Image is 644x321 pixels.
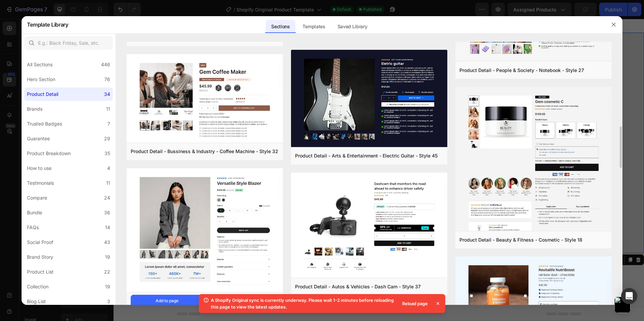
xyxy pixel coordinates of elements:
button: SHOP MEN [202,151,263,167]
div: FAQs [27,223,39,231]
p: A Shopify Original sync is currently underway. Please wait 1-2 minutes before reloading this page... [211,297,395,310]
div: Guarantee [27,135,50,143]
div: Testimonials [27,179,54,187]
span: Add section [249,244,281,251]
div: Add to page [156,298,179,304]
div: Reload page [398,299,432,308]
img: pd36.png [291,173,447,279]
div: Collection [27,283,49,291]
h2: Template Library [27,16,68,33]
div: Sections [266,20,295,33]
div: 3 [107,297,110,306]
div: Blog List [27,297,46,306]
div: 76 [104,75,110,83]
div: SHOP MEN [218,155,247,163]
div: Generate layout [246,259,281,266]
div: Product Breakdown [27,149,71,157]
p: Create Theme Section [432,238,476,244]
div: Open Intercom Messenger [621,288,637,304]
div: Choose templates [193,259,233,266]
div: Product Detail - Arts & Entertainment - Electric Guitar - Style 45 [295,152,438,160]
div: 43 [104,238,110,246]
div: Product Detail - Autos & Vehicles - Dash Cam - Style 37 [295,283,421,291]
div: 35 [104,149,110,157]
div: All Sections [27,61,53,69]
div: Social Proof [27,238,53,246]
div: Templates [297,20,330,33]
div: 36 [104,209,110,217]
div: Product List [27,268,54,276]
div: Saved Library [332,20,373,33]
div: Trusted Badges [27,120,62,128]
img: pd18.png [127,168,283,293]
input: E.g.: Black Friday, Sale, etc. [24,36,113,50]
div: Product Detail - Beauty & Fitness - Cosmetic - Style 18 [459,236,582,244]
div: Add blank section [295,259,336,266]
div: Product Detail [27,90,58,98]
div: Compare [27,194,47,202]
div: Brands [27,105,42,113]
img: pd35-1.png [291,50,447,148]
div: 11 [106,105,110,113]
div: 29 [104,135,110,143]
button: SHOP WOMEN [268,151,329,167]
div: Hero Section [27,75,55,83]
div: 14 [105,223,110,231]
div: SHOP WOMEN [279,155,317,163]
div: 4 [107,164,110,172]
span: inspired by CRO experts [190,268,236,274]
div: Section 1 [400,238,420,244]
div: 19 [105,283,110,291]
button: AI Content [480,237,510,245]
span: 20% OFF [193,94,262,112]
div: 24 [104,194,110,202]
p: Enjoy with Ecom New Collection [138,93,393,135]
img: pd13.png [455,87,612,253]
div: How to use [27,164,52,172]
div: 11 [106,179,110,187]
p: Special Offer [133,77,397,87]
div: 22 [104,268,110,276]
div: Product Detail - Bussiness & Industry - Coffee Machine - Style 32 [131,147,278,155]
span: then drag & drop elements [290,268,340,274]
span: from URL or image [245,268,281,274]
div: Brand Story [27,253,53,261]
div: 34 [104,90,110,98]
button: Add to page [131,295,203,307]
img: pd32.png [127,54,283,144]
div: Product Detail - People & Society - Notebook - Style 27 [459,66,584,74]
div: Bundle [27,209,42,217]
div: 7 [107,120,110,128]
div: 446 [101,61,110,69]
div: 19 [105,253,110,261]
